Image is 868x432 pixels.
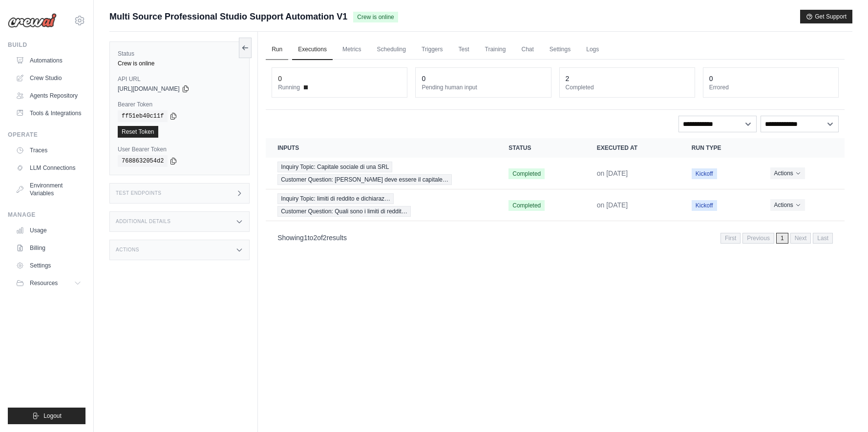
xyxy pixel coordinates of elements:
dt: Errored [709,83,832,91]
dt: Pending human input [422,83,545,91]
span: Completed [508,200,545,211]
div: Build [8,41,85,49]
span: Kickoff [692,200,717,211]
span: 2 [313,234,317,242]
button: Get Support [800,10,852,23]
a: Settings [12,258,85,273]
div: 0 [709,74,713,83]
th: Status [497,138,585,158]
a: Metrics [337,40,367,60]
time: August 13, 2025 at 14:00 CEST [597,201,628,209]
button: Actions for execution [770,199,805,211]
span: Multi Source Professional Studio Support Automation V1 [109,10,347,23]
a: View execution details for Inquiry Topic [277,162,485,185]
h3: Actions [116,247,139,253]
p: Showing to of results [277,233,347,243]
span: Resources [30,279,58,287]
button: Resources [12,275,85,291]
span: Inquiry Topic: limiti di reddito e dichiaraz… [277,193,394,204]
th: Run Type [680,138,759,158]
span: Next [790,233,811,244]
span: Kickoff [692,168,717,179]
span: Customer Question: Quali sono i limiti di reddit… [277,206,411,217]
a: Agents Repository [12,88,85,103]
label: Status [118,50,241,58]
a: LLM Connections [12,160,85,176]
span: 1 [304,234,308,242]
a: Usage [12,223,85,238]
span: Customer Question: [PERSON_NAME] deve essere il capitale… [277,174,452,185]
label: Bearer Token [118,101,241,108]
div: 2 [566,74,570,83]
code: ff51eb40c11f [118,110,168,122]
a: Chat [515,40,539,60]
th: Inputs [266,138,497,158]
span: Logout [43,412,62,420]
dt: Completed [566,83,689,91]
span: 2 [323,234,327,242]
button: Logout [8,408,85,424]
th: Executed at [585,138,680,158]
a: Test [453,40,475,60]
code: 7688632054d2 [118,155,168,167]
a: Logs [580,40,605,60]
a: View execution details for Inquiry Topic [277,193,485,217]
span: Inquiry Topic: Capitale sociale di una SRL [277,162,392,172]
a: Executions [292,40,333,60]
a: Reset Token [118,126,158,138]
nav: Pagination [266,225,845,250]
img: Logo [8,13,57,28]
a: Environment Variables [12,178,85,201]
div: 0 [422,74,425,83]
div: 0 [278,74,282,83]
nav: Pagination [720,233,833,244]
a: Traces [12,143,85,158]
span: Crew is online [353,12,398,22]
span: Completed [508,168,545,179]
a: Run [266,40,288,60]
div: Crew is online [118,60,241,67]
a: Crew Studio [12,70,85,86]
span: [URL][DOMAIN_NAME] [118,85,180,93]
a: Scheduling [371,40,412,60]
button: Actions for execution [770,167,805,179]
label: API URL [118,75,241,83]
a: Automations [12,53,85,68]
h3: Additional Details [116,219,170,225]
a: Training [479,40,512,60]
label: User Bearer Token [118,145,241,153]
section: Crew executions table [266,138,845,250]
a: Triggers [416,40,449,60]
time: August 13, 2025 at 14:24 CEST [597,169,628,177]
span: Last [813,233,833,244]
span: First [720,233,741,244]
h3: Test Endpoints [116,190,162,196]
a: Tools & Integrations [12,105,85,121]
span: 1 [776,233,788,244]
span: Previous [742,233,774,244]
div: Operate [8,131,85,139]
a: Billing [12,240,85,256]
span: Running [278,83,300,91]
a: Settings [544,40,576,60]
div: Manage [8,211,85,219]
